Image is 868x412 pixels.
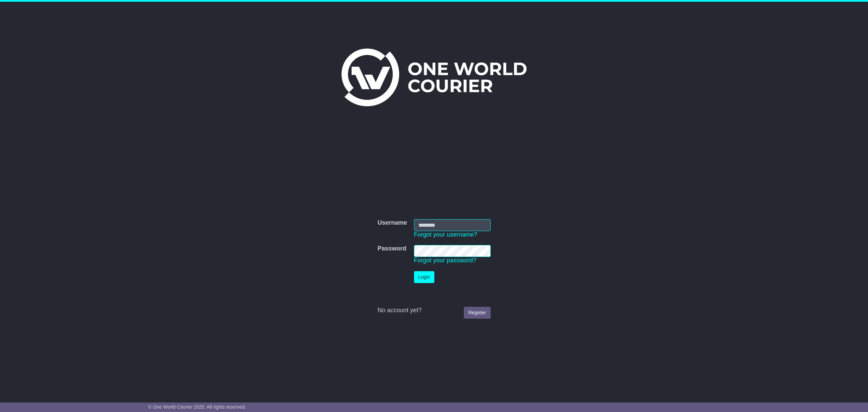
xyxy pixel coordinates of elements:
[341,49,527,106] img: One World
[377,219,407,227] label: Username
[414,231,477,238] a: Forgot your username?
[414,271,434,283] button: Login
[377,307,490,314] div: No account yet?
[148,404,246,410] span: © One World Courier 2025. All rights reserved.
[414,257,476,264] a: Forgot your password?
[464,307,490,319] a: Register
[377,245,406,252] label: Password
